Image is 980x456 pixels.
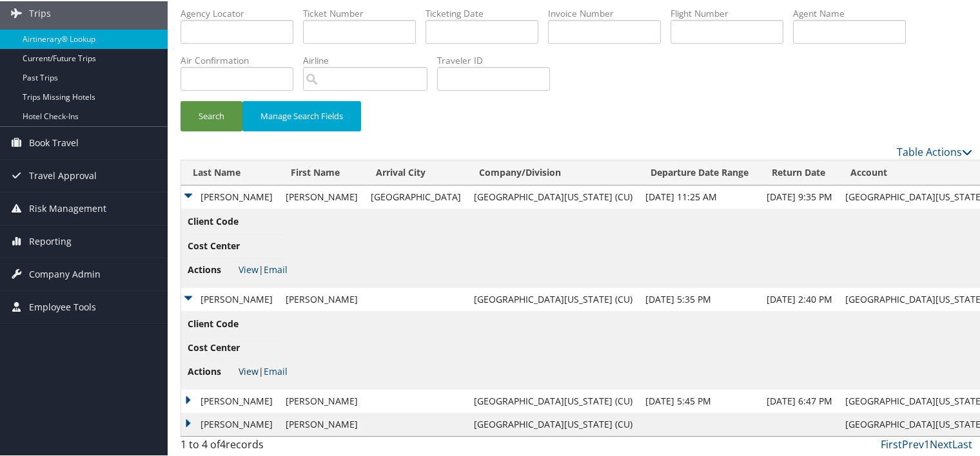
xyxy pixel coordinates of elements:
label: Ticket Number [303,6,426,19]
th: Company/Division [467,159,639,184]
button: Manage Search Fields [242,100,361,130]
span: 4 [220,436,226,450]
td: [GEOGRAPHIC_DATA][US_STATE] (CU) [467,412,639,435]
a: Next [930,436,952,450]
td: [PERSON_NAME] [279,388,364,412]
td: [DATE] 5:45 PM [639,388,760,412]
td: [DATE] 11:25 AM [639,184,760,207]
label: Flight Number [671,6,793,19]
th: Return Date: activate to sort column ascending [760,159,839,184]
label: Invoice Number [548,6,671,19]
button: Search [181,100,242,130]
a: Prev [902,436,924,450]
td: [DATE] 2:40 PM [760,287,839,310]
span: Actions [188,261,236,276]
td: [DATE] 5:35 PM [639,287,760,310]
label: Agent Name [793,6,916,19]
span: Actions [188,363,236,377]
td: [GEOGRAPHIC_DATA] [364,184,467,207]
td: [PERSON_NAME] [279,412,364,435]
a: Table Actions [897,144,972,158]
span: Client Code [188,213,239,227]
td: [PERSON_NAME] [181,388,279,412]
td: [DATE] 6:47 PM [760,388,839,412]
span: | [239,262,288,274]
td: [GEOGRAPHIC_DATA][US_STATE] (CU) [467,287,639,310]
td: [PERSON_NAME] [279,184,364,207]
label: Traveler ID [437,53,560,66]
span: Reporting [29,224,72,256]
td: [PERSON_NAME] [181,412,279,435]
label: Airline [303,53,437,66]
a: View [239,262,259,274]
td: [PERSON_NAME] [279,287,364,310]
span: Company Admin [29,257,101,289]
th: Arrival City: activate to sort column ascending [364,159,467,184]
th: Last Name: activate to sort column ascending [181,159,279,184]
a: 1 [924,436,930,450]
a: View [239,364,259,376]
th: Departure Date Range: activate to sort column ascending [639,159,760,184]
td: [PERSON_NAME] [181,184,279,207]
span: | [239,364,288,376]
span: Risk Management [29,191,106,223]
span: Cost Center [188,238,240,252]
a: Email [264,262,288,274]
td: [GEOGRAPHIC_DATA][US_STATE] (CU) [467,388,639,412]
label: Ticketing Date [426,6,548,19]
a: Last [952,436,972,450]
span: Client Code [188,316,239,330]
label: Agency Locator [181,6,303,19]
th: First Name: activate to sort column ascending [279,159,364,184]
span: Cost Center [188,339,240,354]
label: Air Confirmation [181,53,303,66]
span: Travel Approval [29,158,97,191]
a: First [881,436,902,450]
span: Book Travel [29,126,79,158]
span: Employee Tools [29,290,96,322]
a: Email [264,364,288,376]
td: [DATE] 9:35 PM [760,184,839,207]
td: [PERSON_NAME] [181,287,279,310]
td: [GEOGRAPHIC_DATA][US_STATE] (CU) [467,184,639,207]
